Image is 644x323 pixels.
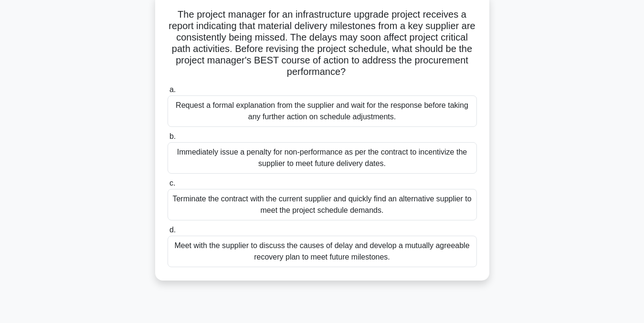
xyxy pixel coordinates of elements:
[167,9,478,78] h5: The project manager for an infrastructure upgrade project receives a report indicating that mater...
[169,179,175,187] span: c.
[168,95,477,127] div: Request a formal explanation from the supplier and wait for the response before taking any furthe...
[169,226,176,234] span: d.
[168,236,477,267] div: Meet with the supplier to discuss the causes of delay and develop a mutually agreeable recovery p...
[168,142,477,174] div: Immediately issue a penalty for non-performance as per the contract to incentivize the supplier t...
[169,132,176,140] span: b.
[169,85,176,94] span: a.
[168,189,477,220] div: Terminate the contract with the current supplier and quickly find an alternative supplier to meet...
